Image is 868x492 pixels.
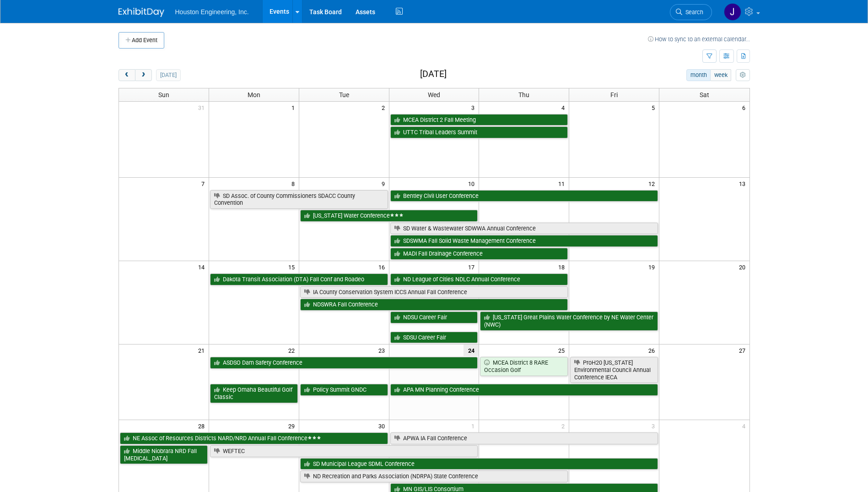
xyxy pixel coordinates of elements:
[291,178,299,189] span: 8
[287,344,299,356] span: 22
[390,384,658,396] a: APA MN Planning Conference
[738,261,749,273] span: 20
[480,357,568,376] a: MCEA District 8 RARE Occasion Golf
[647,344,659,356] span: 26
[467,261,479,273] span: 17
[420,69,447,79] h2: [DATE]
[557,178,569,189] span: 11
[518,91,529,98] span: Thu
[197,420,209,432] span: 28
[200,178,209,189] span: 7
[390,235,658,247] a: SDSWMA Fall Solid Waste Management Conference
[390,223,658,235] a: SD Water & Wastewater SDWWA Annual Conference
[197,344,209,356] span: 21
[156,69,180,81] button: [DATE]
[570,357,658,383] a: ProH20 [US_STATE] Environmental Council Annual Conference IECA
[686,69,711,81] button: month
[557,261,569,273] span: 18
[300,299,568,311] a: NDSWRA Fall Conference
[287,420,299,432] span: 29
[610,91,618,98] span: Fri
[377,344,389,356] span: 23
[119,32,164,49] button: Add Event
[300,384,388,396] a: Policy Summit GNDC
[647,178,659,189] span: 12
[736,69,749,81] button: myCustomButton
[651,420,659,432] span: 3
[464,344,479,356] span: 24
[724,3,741,21] img: Janelle Wunderlich
[300,210,478,222] a: [US_STATE] Water Conference
[287,261,299,273] span: 15
[390,332,478,344] a: SDSU Career Fair
[210,273,388,285] a: Dakota Transit Association (DTA) Fall Conf and Roadeo
[651,102,659,113] span: 5
[248,91,260,98] span: Mon
[390,312,478,323] a: NDSU Career Fair
[561,420,569,432] span: 2
[291,102,299,113] span: 1
[197,102,209,113] span: 31
[738,178,749,189] span: 13
[467,178,479,189] span: 10
[377,261,389,273] span: 16
[119,8,164,17] img: ExhibitDay
[210,384,298,403] a: Keep Omaha Beautiful Golf Classic
[339,91,349,98] span: Tue
[210,190,388,209] a: SD Assoc. of County Commissioners SDACC County Convention
[158,91,169,98] span: Sun
[480,312,658,330] a: [US_STATE] Great Plains Water Conference by NE Water Center (NWC)
[700,91,709,98] span: Sat
[390,432,658,444] a: APWA IA Fall Conference
[175,8,249,16] span: Houston Engineering, Inc.
[300,286,568,298] a: IA County Conservation System ICCS Annual Fall Conference
[390,190,658,202] a: Bentley Civil User Conference
[377,420,389,432] span: 30
[670,4,712,20] a: Search
[210,445,478,457] a: WEFTEC
[428,91,440,98] span: Wed
[741,102,749,113] span: 6
[135,69,152,81] button: next
[470,420,479,432] span: 1
[381,178,389,189] span: 9
[682,9,703,16] span: Search
[648,36,750,43] a: How to sync to an external calendar...
[197,261,209,273] span: 14
[390,248,568,260] a: MADI Fall Drainage Conference
[738,344,749,356] span: 27
[710,69,731,81] button: week
[390,126,568,138] a: UTTC Tribal Leaders Summit
[119,69,135,81] button: prev
[390,114,568,126] a: MCEA District 2 Fall Meeting
[557,344,569,356] span: 25
[390,273,568,285] a: ND League of Cities NDLC Annual Conference
[120,432,388,444] a: NE Assoc of Resources Districts NARD/NRD Annual Fall Conference
[647,261,659,273] span: 19
[210,357,478,369] a: ASDSO Dam Safety Conference
[300,470,568,482] a: ND Recreation and Parks Association (NDRPA) State Conference
[561,102,569,113] span: 4
[470,102,479,113] span: 3
[381,102,389,113] span: 2
[300,458,658,470] a: SD Municipal League SDML Conference
[120,445,208,464] a: Middle Niobrara NRD Fall [MEDICAL_DATA]
[741,420,749,432] span: 4
[740,72,746,78] i: Personalize Calendar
